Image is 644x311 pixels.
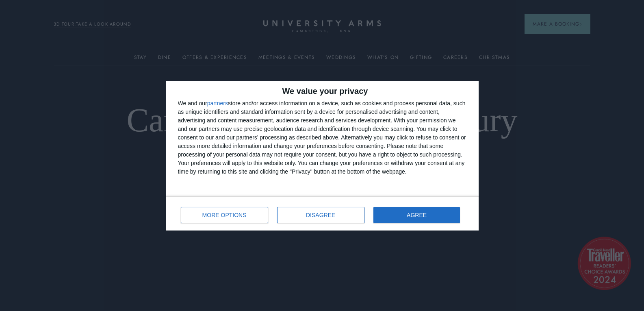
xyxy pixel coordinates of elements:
button: partners [207,100,228,106]
div: We and our store and/or access information on a device, such as cookies and process personal data... [178,99,466,176]
button: MORE OPTIONS [181,207,268,223]
h2: We value your privacy [178,87,466,95]
span: MORE OPTIONS [202,212,247,218]
button: DISAGREE [277,207,364,223]
span: DISAGREE [306,212,335,218]
div: qc-cmp2-ui [166,81,479,231]
button: AGREE [373,207,460,223]
span: AGREE [407,212,427,218]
